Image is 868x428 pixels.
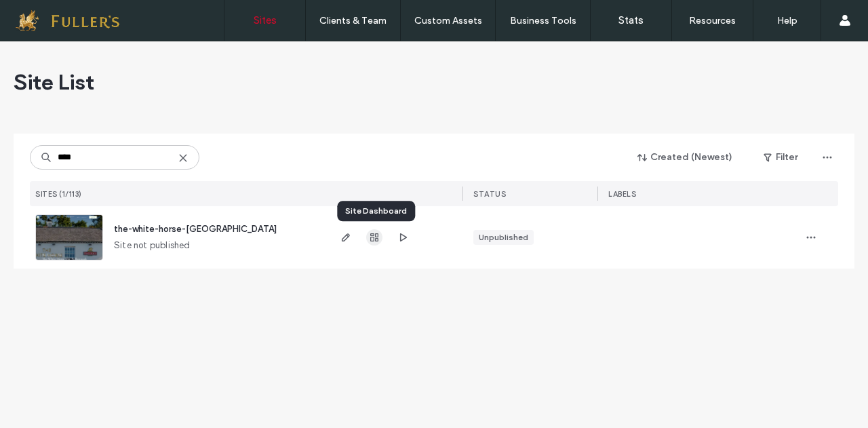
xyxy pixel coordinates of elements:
button: Created (Newest) [626,147,745,168]
span: LABELS [608,189,636,199]
div: Unpublished [479,231,528,244]
label: Stats [618,14,644,26]
span: SITES (1/113) [35,189,82,199]
span: Site not published [114,239,191,252]
span: Help [31,9,58,22]
span: STATUS [473,189,506,199]
label: Custom Assets [414,15,482,26]
label: Sites [254,14,277,26]
label: Clients & Team [319,15,387,26]
div: Site Dashboard [337,201,415,221]
label: Help [777,15,797,26]
span: Site List [14,69,94,96]
a: the-white-horse-[GEOGRAPHIC_DATA] [114,224,277,234]
button: Filter [750,147,811,168]
label: Business Tools [510,15,576,26]
label: Resources [689,15,736,26]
